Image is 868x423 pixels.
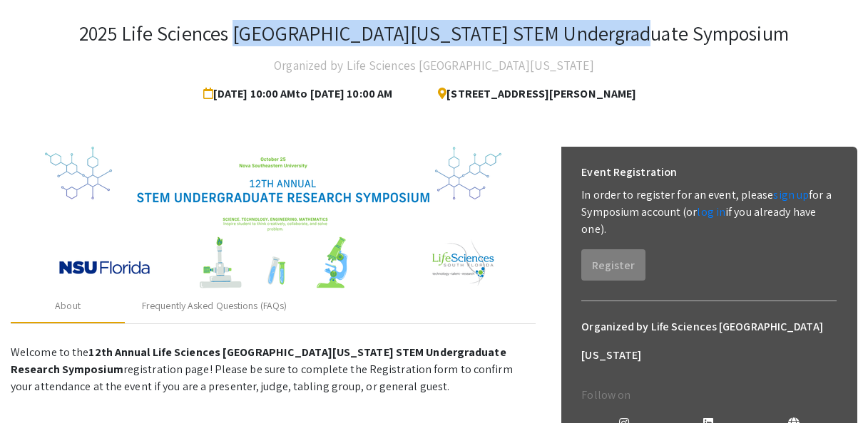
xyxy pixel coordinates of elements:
[697,204,725,219] a: log in
[581,158,677,187] h6: Event Registration
[11,345,506,377] strong: 12th Annual Life Sciences [GEOGRAPHIC_DATA][US_STATE] STEM Undergraduate Research Symposium
[45,147,501,289] img: 32153a09-f8cb-4114-bf27-cfb6bc84fc69.png
[581,249,645,281] button: Register
[274,51,593,80] h4: Organized by Life Sciences [GEOGRAPHIC_DATA][US_STATE]
[142,298,287,313] div: Frequently Asked Questions (FAQs)
[581,387,837,404] p: Follow on
[11,344,536,395] p: Welcome to the registration page! Please be sure to complete the Registration form to confirm you...
[427,80,636,108] span: [STREET_ADDRESS][PERSON_NAME]
[79,21,789,46] h3: 2025 Life Sciences [GEOGRAPHIC_DATA][US_STATE] STEM Undergraduate Symposium
[11,359,61,412] iframe: Chat
[773,187,809,202] a: sign up
[581,187,837,238] p: In order to register for an event, please for a Symposium account (or if you already have one).
[581,313,837,370] h6: Organized by Life Sciences [GEOGRAPHIC_DATA][US_STATE]
[203,80,398,108] span: [DATE] 10:00 AM to [DATE] 10:00 AM
[55,298,81,313] div: About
